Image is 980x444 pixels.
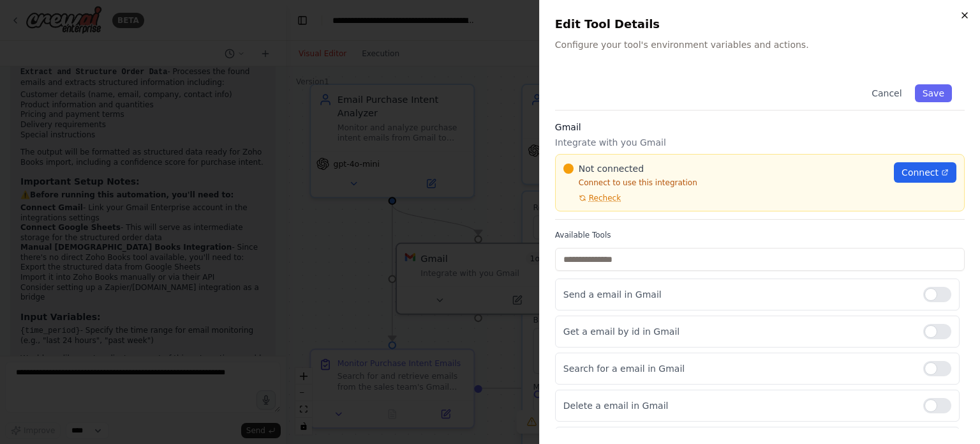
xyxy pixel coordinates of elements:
p: Configure your tool's environment variables and actions. [555,38,965,51]
p: Send a email in Gmail [563,288,913,301]
button: Save [915,84,952,102]
button: Cancel [864,84,909,102]
p: Search for a email in Gmail [563,362,913,375]
label: Available Tools [555,230,965,240]
p: Get a email by id in Gmail [563,325,913,338]
button: Recheck [563,193,621,203]
h3: Gmail [555,121,965,134]
p: Delete a email in Gmail [563,399,913,412]
p: Connect to use this integration [563,178,886,188]
a: Connect [894,162,956,183]
span: Recheck [589,193,621,203]
span: Not connected [579,162,644,175]
span: Connect [902,166,939,179]
h2: Edit Tool Details [555,15,965,33]
p: Integrate with you Gmail [555,136,965,149]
